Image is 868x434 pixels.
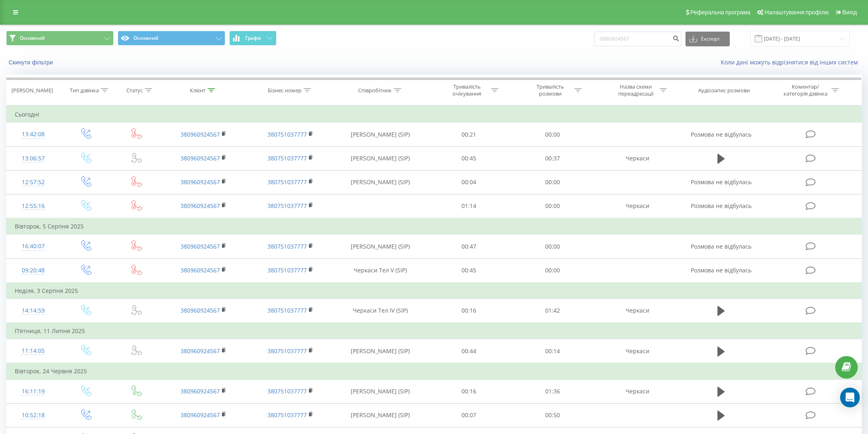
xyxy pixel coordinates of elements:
[267,154,307,162] a: 380751037777
[511,235,594,258] td: 00:00
[15,238,52,254] div: 16:40:07
[11,87,53,94] div: [PERSON_NAME]
[267,306,307,314] a: 380751037777
[691,202,752,210] span: Розмова не відбулась
[511,258,594,283] td: 00:00
[15,263,52,279] div: 09:20:48
[594,32,681,46] input: Пошук за номером
[427,339,511,363] td: 00:44
[7,106,862,123] td: Сьогодні
[594,194,681,218] td: Черкаси
[7,218,862,235] td: Вівторок, 5 Серпня 2025
[6,31,114,46] button: Основний
[245,35,261,41] span: Графік
[126,87,143,94] div: Статус
[333,339,427,363] td: [PERSON_NAME] (SIP)
[511,379,594,403] td: 01:36
[180,178,220,186] a: 380960924567
[180,154,220,162] a: 380960924567
[180,411,220,419] a: 380960924567
[7,323,862,339] td: П’ятниця, 11 Липня 2025
[229,31,276,46] button: Графік
[333,403,427,427] td: [PERSON_NAME] (SIP)
[6,59,57,66] button: Скинути фільтри
[427,258,511,283] td: 00:45
[721,58,862,66] a: Коли дані можуть відрізнятися вiд інших систем
[7,283,862,299] td: Неділя, 3 Серпня 2025
[427,379,511,403] td: 00:16
[180,130,220,138] a: 380960924567
[333,170,427,194] td: [PERSON_NAME] (SIP)
[691,178,752,186] span: Розмова не відбулась
[267,242,307,250] a: 380751037777
[267,411,307,419] a: 380751037777
[427,146,511,170] td: 00:45
[267,130,307,138] a: 380751037777
[15,151,52,167] div: 13:06:57
[15,174,52,190] div: 12:57:52
[427,123,511,146] td: 00:21
[691,130,752,138] span: Розмова не відбулась
[427,170,511,194] td: 00:04
[70,87,99,94] div: Тип дзвінка
[427,299,511,323] td: 00:16
[267,266,307,274] a: 380751037777
[358,87,392,94] div: Співробітник
[267,202,307,210] a: 380751037777
[267,387,307,395] a: 380751037777
[15,198,52,214] div: 12:55:16
[427,194,511,218] td: 01:14
[594,146,681,170] td: Черкаси
[180,242,220,250] a: 380960924567
[691,266,752,274] span: Розмова не відбулась
[180,202,220,210] a: 380960924567
[190,87,206,94] div: Клієнт
[511,403,594,427] td: 00:50
[15,407,52,423] div: 10:52:18
[511,146,594,170] td: 00:37
[765,9,829,16] span: Налаштування профілю
[20,35,45,41] span: Основний
[15,303,52,319] div: 14:14:59
[333,258,427,283] td: Черкаси Тел V (SIP)
[511,194,594,218] td: 00:00
[180,347,220,355] a: 380960924567
[333,299,427,323] td: Черкаси Тел ІV (SIP)
[333,146,427,170] td: [PERSON_NAME] (SIP)
[614,83,658,97] div: Назва схеми переадресації
[333,379,427,403] td: [PERSON_NAME] (SIP)
[698,87,750,94] div: Аудіозапис розмови
[691,242,752,250] span: Розмова не відбулась
[840,388,860,407] div: Open Intercom Messenger
[594,379,681,403] td: Черкаси
[528,83,572,97] div: Тривалість розмови
[511,299,594,323] td: 01:42
[333,235,427,258] td: [PERSON_NAME] (SIP)
[594,339,681,363] td: Черкаси
[685,32,730,46] button: Експорт
[333,123,427,146] td: [PERSON_NAME] (SIP)
[7,363,862,379] td: Вівторок, 24 Червня 2025
[511,170,594,194] td: 00:00
[268,87,302,94] div: Бізнес номер
[690,9,751,16] span: Реферальна програма
[267,178,307,186] a: 380751037777
[594,299,681,323] td: Черкаси
[427,403,511,427] td: 00:07
[445,83,489,97] div: Тривалість очікування
[15,384,52,400] div: 16:11:19
[511,123,594,146] td: 00:00
[118,31,225,46] button: Основний
[180,306,220,314] a: 380960924567
[427,235,511,258] td: 00:47
[511,339,594,363] td: 00:14
[180,266,220,274] a: 380960924567
[180,387,220,395] a: 380960924567
[843,9,857,16] span: Вихід
[267,347,307,355] a: 380751037777
[15,126,52,142] div: 13:42:08
[15,343,52,359] div: 11:14:05
[781,83,829,97] div: Коментар/категорія дзвінка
